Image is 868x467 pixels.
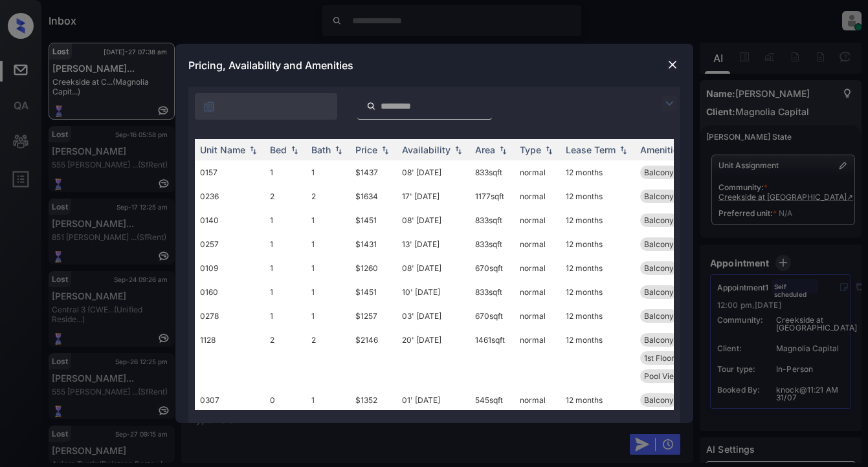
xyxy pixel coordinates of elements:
[515,184,561,208] td: normal
[265,208,306,232] td: 1
[496,146,509,155] img: sorting
[265,184,306,208] td: 2
[350,184,397,208] td: $1634
[542,146,555,155] img: sorting
[561,184,635,208] td: 12 months
[515,304,561,328] td: normal
[306,256,350,280] td: 1
[350,160,397,184] td: $1437
[306,232,350,256] td: 1
[195,184,265,208] td: 0236
[265,388,306,412] td: 0
[561,208,635,232] td: 12 months
[306,304,350,328] td: 1
[470,232,515,256] td: 833 sqft
[195,304,265,328] td: 0278
[662,96,677,111] img: icon-zuma
[470,160,515,184] td: 833 sqft
[561,328,635,388] td: 12 months
[397,280,470,304] td: 10' [DATE]
[311,144,331,155] div: Bath
[306,184,350,208] td: 2
[515,256,561,280] td: normal
[644,311,674,321] span: Balcony
[470,280,515,304] td: 833 sqft
[644,168,674,177] span: Balcony
[470,388,515,412] td: 545 sqft
[350,232,397,256] td: $1431
[195,328,265,388] td: 1128
[561,256,635,280] td: 12 months
[288,146,301,155] img: sorting
[644,395,674,405] span: Balcony
[470,304,515,328] td: 670 sqft
[195,388,265,412] td: 0307
[397,160,470,184] td: 08' [DATE]
[644,287,674,297] span: Balcony
[397,304,470,328] td: 03' [DATE]
[470,328,515,388] td: 1461 sqft
[397,256,470,280] td: 08' [DATE]
[666,58,679,71] img: close
[515,328,561,388] td: normal
[265,160,306,184] td: 1
[520,144,541,155] div: Type
[350,256,397,280] td: $1260
[617,146,630,155] img: sorting
[397,388,470,412] td: 01' [DATE]
[306,388,350,412] td: 1
[470,184,515,208] td: 1177 sqft
[561,232,635,256] td: 12 months
[515,280,561,304] td: normal
[195,232,265,256] td: 0257
[397,232,470,256] td: 13' [DATE]
[200,144,245,155] div: Unit Name
[515,208,561,232] td: normal
[350,328,397,388] td: $2146
[350,304,397,328] td: $1257
[203,100,216,113] img: icon-zuma
[561,388,635,412] td: 12 months
[470,208,515,232] td: 833 sqft
[270,144,287,155] div: Bed
[644,239,674,249] span: Balcony
[195,160,265,184] td: 0157
[470,256,515,280] td: 670 sqft
[644,215,674,225] span: Balcony
[644,335,674,345] span: Balcony
[644,263,674,273] span: Balcony
[332,146,345,155] img: sorting
[265,328,306,388] td: 2
[306,328,350,388] td: 2
[265,256,306,280] td: 1
[175,44,693,87] div: Pricing, Availability and Amenities
[475,144,495,155] div: Area
[397,328,470,388] td: 20' [DATE]
[640,144,684,155] div: Amenities
[265,304,306,328] td: 1
[561,280,635,304] td: 12 months
[355,144,377,155] div: Price
[561,160,635,184] td: 12 months
[379,146,392,155] img: sorting
[515,388,561,412] td: normal
[265,232,306,256] td: 1
[402,144,451,155] div: Availability
[644,353,702,363] span: 1st Floor Walk ...
[247,146,260,155] img: sorting
[195,256,265,280] td: 0109
[195,280,265,304] td: 0160
[350,388,397,412] td: $1352
[566,144,616,155] div: Lease Term
[306,160,350,184] td: 1
[515,160,561,184] td: normal
[561,304,635,328] td: 12 months
[350,208,397,232] td: $1451
[644,371,687,381] span: Pool View 2
[515,232,561,256] td: normal
[397,184,470,208] td: 17' [DATE]
[452,146,465,155] img: sorting
[306,280,350,304] td: 1
[265,280,306,304] td: 1
[350,280,397,304] td: $1451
